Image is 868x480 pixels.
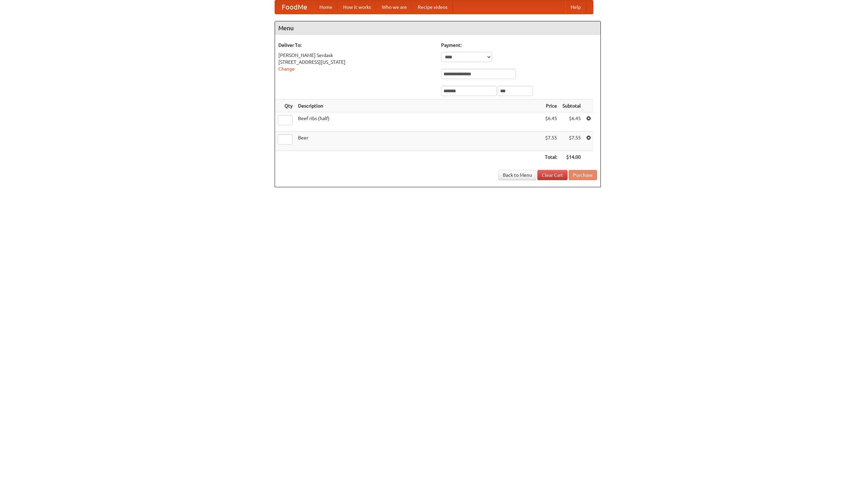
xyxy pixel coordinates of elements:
a: FoodMe [275,0,314,14]
td: $6.45 [560,112,584,132]
td: $7.55 [542,132,560,151]
button: Purchase [569,170,597,180]
th: $14.00 [560,151,584,164]
a: Back to Menu [498,170,536,180]
a: Clear Cart [537,170,568,180]
th: Price [542,100,560,112]
a: How it works [338,0,376,14]
td: Beef ribs (half) [295,112,542,132]
th: Subtotal [560,100,584,112]
h5: Deliver To: [278,42,434,49]
a: Home [314,0,338,14]
th: Total: [542,151,560,164]
td: $6.45 [542,112,560,132]
a: Change [278,66,295,72]
a: Help [565,0,586,14]
td: Beer [295,132,542,151]
div: [PERSON_NAME] Serdask [278,52,434,59]
th: Qty [275,100,295,112]
div: [STREET_ADDRESS][US_STATE] [278,59,434,65]
td: $7.55 [560,132,584,151]
h5: Payment: [441,42,597,49]
a: Who we are [376,0,412,14]
a: Recipe videos [412,0,453,14]
th: Description [295,100,542,112]
h4: Menu [275,21,600,35]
